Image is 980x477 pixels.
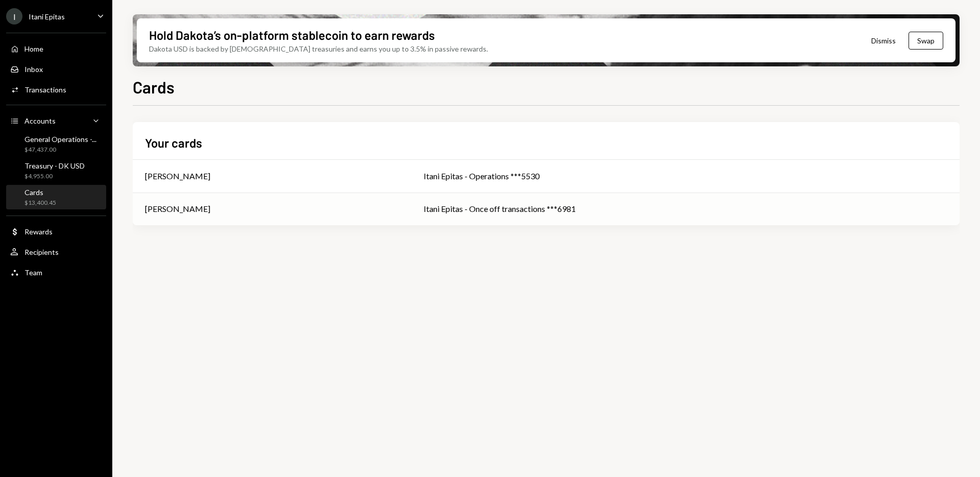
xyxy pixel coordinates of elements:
div: General Operations -... [24,135,96,144]
div: Rewards [24,227,53,236]
a: Team [6,263,106,281]
button: Dismiss [859,29,909,53]
div: Accounts [24,116,56,125]
a: General Operations -...$47,437.00 [6,132,106,156]
a: Rewards [6,222,106,241]
div: Treasury - DK USD [24,161,85,170]
div: Team [24,268,42,277]
div: Itani Epitas [29,12,65,21]
button: Swap [909,32,943,50]
div: Home [24,44,43,53]
a: Home [6,39,106,58]
div: $13,400.45 [24,199,56,207]
a: Transactions [6,80,106,99]
div: Dakota USD is backed by [DEMOGRAPHIC_DATA] treasuries and earns you up to 3.5% in passive rewards. [149,43,488,54]
a: Recipients [6,243,106,261]
div: I [6,8,22,25]
div: Hold Dakota’s on-platform stablecoin to earn rewards [149,27,435,43]
div: Transactions [24,85,66,94]
h2: Your cards [145,134,202,151]
div: Inbox [24,65,43,74]
div: [PERSON_NAME] [145,170,210,182]
a: Inbox [6,60,106,78]
div: Itani Epitas - Once off transactions ***6981 [424,203,947,215]
a: Accounts [6,111,106,130]
a: Cards$13,400.45 [6,185,106,209]
div: [PERSON_NAME] [145,203,210,215]
div: Itani Epitas - Operations ***5530 [424,170,947,182]
h1: Cards [133,77,175,97]
div: Recipients [24,248,59,256]
div: Cards [24,188,56,197]
div: $47,437.00 [24,146,96,154]
a: Treasury - DK USD$4,955.00 [6,158,106,183]
div: $4,955.00 [24,172,85,181]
